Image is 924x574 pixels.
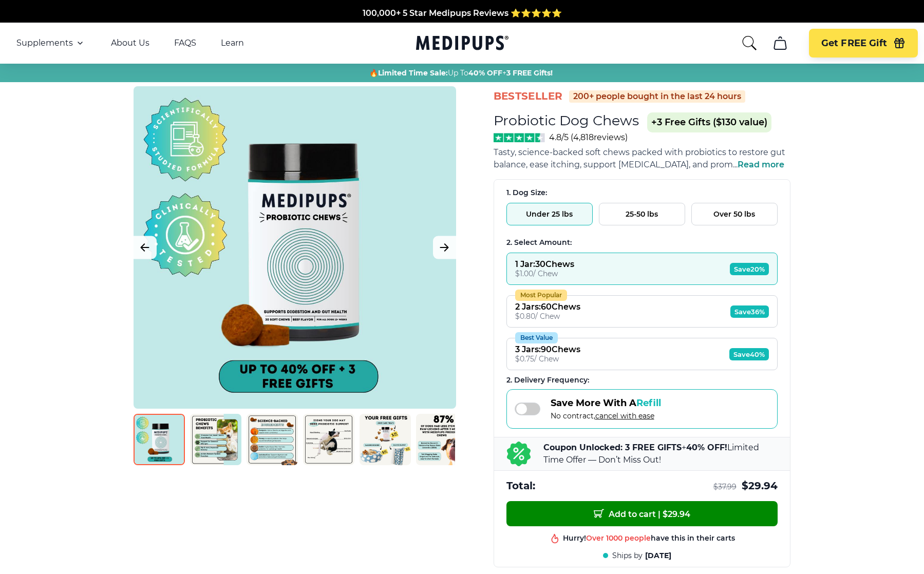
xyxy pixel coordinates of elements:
[506,188,778,198] div: 1. Dog Size:
[551,411,661,420] span: No contract,
[543,442,778,466] p: + Limited Time Offer — Don’t Miss Out!
[506,338,778,370] button: Best Value3 Jars:90Chews$0.75/ ChewSave40%
[636,397,661,409] span: Refill
[515,332,558,343] div: Best Value
[190,414,241,465] img: Probiotic Dog Chews | Natural Dog Supplements
[506,203,593,225] button: Under 25 lbs
[768,31,793,55] button: cart
[645,551,671,561] span: [DATE]
[602,542,652,551] span: Best product
[247,414,298,465] img: Probiotic Dog Chews | Natural Dog Supplements
[494,89,563,103] span: BestSeller
[809,29,918,58] button: Get FREE Gift
[742,479,778,493] span: $ 29.94
[494,112,639,129] h1: Probiotic Dog Chews
[551,397,661,409] span: Save More With A
[494,160,733,169] span: balance, ease itching, support [MEDICAL_DATA], and prom
[416,33,508,54] a: Medipups
[16,38,73,48] span: Supplements
[16,37,86,49] button: Supplements
[594,508,690,519] span: Add to cart | $ 29.94
[599,203,685,225] button: 25-50 lbs
[730,263,769,275] span: Save 20%
[515,345,580,354] div: 3 Jars : 90 Chews
[506,375,589,385] span: 2 . Delivery Frequency:
[821,37,887,49] span: Get FREE Gift
[569,90,745,103] div: 200+ people bought in the last 24 hours
[686,443,727,452] b: 40% OFF!
[738,160,784,169] span: Read more
[543,443,682,452] b: Coupon Unlocked: 3 FREE GIFTS
[595,411,654,420] span: cancel with ease
[303,414,354,465] img: Probiotic Dog Chews | Natural Dog Supplements
[134,236,157,259] button: Previous Image
[506,238,778,247] div: 2. Select Amount:
[506,479,535,493] span: Total:
[506,295,778,328] button: Most Popular2 Jars:60Chews$0.80/ ChewSave36%
[506,253,778,285] button: 1 Jar:30Chews$1.00/ ChewSave20%
[291,17,633,27] span: Made In The [GEOGRAPHIC_DATA] from domestic & globally sourced ingredients
[549,132,628,142] span: 4.8/5 ( 4,818 reviews)
[515,312,580,321] div: $ 0.80 / Chew
[506,501,778,526] button: Add to cart | $29.94
[741,35,758,51] button: search
[494,133,545,142] img: Stars - 4.8
[494,147,785,157] span: Tasty, science-backed soft chews packed with probiotics to restore gut
[515,354,580,363] div: $ 0.75 / Chew
[369,68,553,78] span: 🔥 Up To +
[515,269,574,278] div: $ 1.00 / Chew
[691,203,778,225] button: Over 50 lbs
[733,160,784,169] span: ...
[360,414,411,465] img: Probiotic Dog Chews | Natural Dog Supplements
[729,348,769,360] span: Save 40%
[515,302,580,312] div: 2 Jars : 60 Chews
[563,530,735,540] div: Hurry! have this in their carts
[515,290,567,301] div: Most Popular
[134,414,185,465] img: Probiotic Dog Chews | Natural Dog Supplements
[612,551,643,561] span: Ships by
[647,112,771,132] span: +3 Free Gifts ($130 value)
[433,236,456,259] button: Next Image
[602,542,695,552] div: in this shop
[221,38,244,48] a: Learn
[111,38,149,48] a: About Us
[416,414,467,465] img: Probiotic Dog Chews | Natural Dog Supplements
[730,305,769,318] span: Save 36%
[515,259,574,269] div: 1 Jar : 30 Chews
[713,482,737,492] span: $ 37.99
[363,5,562,14] span: 100,000+ 5 Star Medipups Reviews ⭐️⭐️⭐️⭐️⭐️
[174,38,196,48] a: FAQS
[586,530,651,539] span: Over 1000 people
